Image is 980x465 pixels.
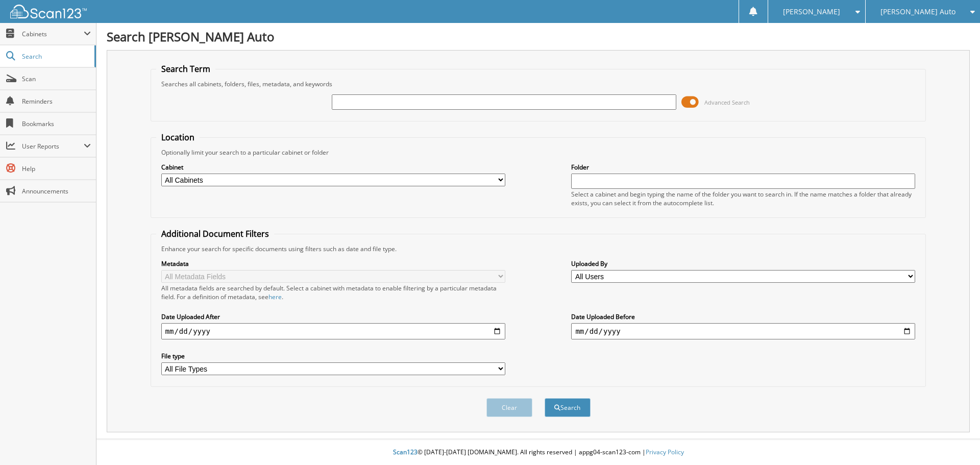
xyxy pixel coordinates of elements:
span: Reminders [22,97,91,106]
span: Cabinets [22,30,84,38]
a: Privacy Policy [646,448,684,456]
span: [PERSON_NAME] Auto [880,9,955,15]
legend: Location [156,132,200,143]
label: File type [161,352,505,360]
a: here [268,292,282,301]
div: Enhance your search for specific documents using filters such as date and file type. [156,244,921,253]
label: Cabinet [161,163,505,172]
label: Date Uploaded Before [571,312,915,321]
legend: Search Term [156,63,215,75]
span: Bookmarks [22,119,91,128]
label: Date Uploaded After [161,312,505,321]
span: Advanced Search [704,99,750,106]
input: end [571,323,915,339]
div: All metadata fields are searched by default. Select a cabinet with metadata to enable filtering b... [161,284,505,301]
div: Select a cabinet and begin typing the name of the folder you want to search in. If the name match... [571,190,915,207]
span: User Reports [22,142,84,151]
legend: Additional Document Filters [156,228,274,239]
span: Help [22,164,91,173]
label: Metadata [161,259,505,268]
div: © [DATE]-[DATE] [DOMAIN_NAME]. All rights reserved | appg04-scan123-com | [96,440,980,465]
span: Scan123 [393,448,418,456]
div: Optionally limit your search to a particular cabinet or folder [156,148,921,157]
button: Search [545,398,591,417]
input: start [161,323,505,339]
iframe: Chat Widget [929,416,980,465]
div: Searches all cabinets, folders, files, metadata, and keywords [156,80,921,88]
span: Scan [22,75,91,83]
label: Uploaded By [571,259,915,268]
button: Clear [486,398,532,417]
img: scan123-logo-white.svg [10,5,87,18]
span: Announcements [22,187,91,195]
label: Folder [571,163,915,172]
span: [PERSON_NAME] [783,9,840,15]
span: Search [22,52,89,61]
h1: Search [PERSON_NAME] Auto [107,28,970,45]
